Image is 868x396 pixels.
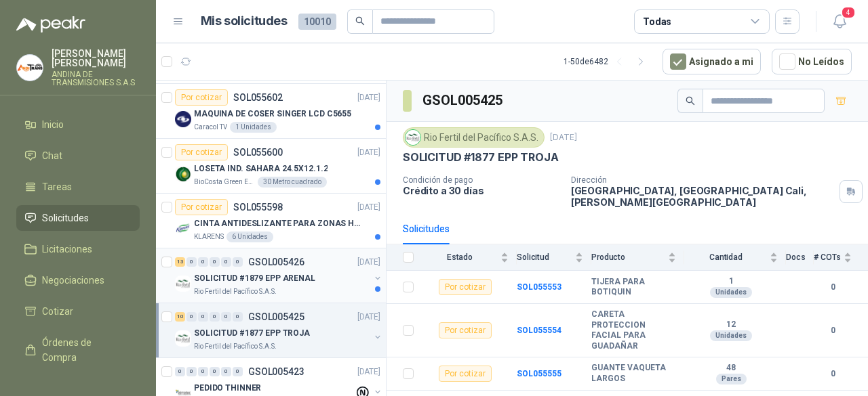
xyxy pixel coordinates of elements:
div: Por cotizar [439,322,492,338]
img: Company Logo [175,166,191,182]
div: 0 [175,367,185,376]
div: 1 - 50 de 6482 [564,51,652,72]
h3: GSOL005425 [422,90,505,111]
img: Company Logo [175,111,191,127]
p: ANDINA DE TRANSMISIONES S.A.S [52,70,140,87]
p: SOLICITUD #1877 EPP TROJA [194,327,310,340]
button: 4 [827,9,852,34]
p: Dirección [571,175,834,185]
span: 10010 [298,14,336,30]
div: 0 [198,257,208,267]
span: Chat [42,148,62,163]
p: SOL055600 [233,148,283,157]
p: Caracol TV [194,122,227,133]
a: Por cotizarSOL055600[DATE] Company LogoLOSETA IND. SAHARA 24.5X12.1.2BioCosta Green Energy S.A.S3... [156,139,386,194]
a: Por cotizarSOL055602[DATE] Company LogoMAQUINA DE COSER SINGER LCD C5655Caracol TV1 Unidades [156,84,386,139]
img: Company Logo [175,221,191,237]
a: SOL055554 [517,326,561,335]
span: Licitaciones [42,242,92,257]
p: BioCosta Green Energy S.A.S [194,177,255,188]
a: Licitaciones [16,236,140,262]
b: CARETA PROTECCION FACIAL PARA GUADAÑAR [591,309,676,351]
p: SOL055602 [233,93,283,102]
span: Cotizar [42,304,73,319]
p: [DATE] [357,311,380,324]
a: Tareas [16,174,140,200]
span: Solicitudes [42,211,89,225]
div: Unidades [710,287,752,298]
div: 0 [221,312,231,322]
span: Estado [422,252,498,262]
p: SOLICITUD #1877 EPP TROJA [403,150,559,164]
span: search [686,96,695,106]
div: Pares [716,374,747,384]
th: Cantidad [684,244,786,271]
div: 0 [198,367,208,376]
p: Crédito a 30 días [403,185,560,196]
div: Por cotizar [175,144,228,160]
div: 0 [233,257,243,267]
img: Logo peakr [16,16,85,32]
b: 0 [814,281,852,294]
div: 0 [210,367,220,376]
b: 12 [684,320,778,330]
span: search [355,16,365,26]
b: TIJERA PARA BOTIQUIN [591,277,676,298]
div: 0 [221,257,231,267]
span: Órdenes de Compra [42,335,127,365]
p: KLARENS [194,232,224,242]
div: 6 Unidades [226,232,273,242]
div: 0 [198,312,208,322]
p: CINTA ANTIDESLIZANTE PARA ZONAS HUMEDAS [194,217,363,230]
p: [PERSON_NAME] [PERSON_NAME] [52,49,140,68]
p: MAQUINA DE COSER SINGER LCD C5655 [194,108,351,120]
a: 13 0 0 0 0 0 GSOL005426[DATE] Company LogoSOLICITUD #1879 EPP ARENALRio Fertil del Pacífico S.A.S. [175,254,383,297]
p: GSOL005426 [248,257,304,267]
div: Unidades [710,330,752,341]
b: 1 [684,276,778,287]
img: Company Logo [175,276,191,292]
b: 0 [814,368,852,380]
p: [GEOGRAPHIC_DATA], [GEOGRAPHIC_DATA] Cali , [PERSON_NAME][GEOGRAPHIC_DATA] [571,185,834,208]
b: 0 [814,324,852,337]
button: No Leídos [772,49,852,74]
a: Cotizar [16,299,140,324]
p: [DATE] [357,91,380,104]
p: SOL055598 [233,202,283,212]
div: 0 [233,312,243,322]
a: SOL055555 [517,369,561,378]
div: 0 [233,367,243,376]
div: Por cotizar [439,366,492,382]
span: Solicitud [517,252,572,262]
a: Órdenes de Compra [16,330,140,370]
a: Inicio [16,112,140,137]
p: [DATE] [550,131,577,144]
img: Company Logo [175,330,191,347]
div: 30 Metro cuadrado [258,177,327,188]
div: 0 [186,257,197,267]
a: Chat [16,143,140,169]
button: Asignado a mi [663,49,761,74]
p: PEDIDO THINNER [194,382,261,395]
div: Todas [643,14,671,29]
span: Producto [591,252,665,262]
a: Solicitudes [16,205,140,231]
span: Inicio [42,117,64,132]
img: Company Logo [406,130,420,145]
div: 0 [186,367,197,376]
div: Solicitudes [403,221,450,236]
div: Por cotizar [175,199,228,215]
p: Rio Fertil del Pacífico S.A.S. [194,286,277,297]
span: Cantidad [684,252,767,262]
a: Negociaciones [16,267,140,293]
th: Docs [786,244,814,271]
th: Producto [591,244,684,271]
div: 0 [186,312,197,322]
div: 0 [210,312,220,322]
th: Solicitud [517,244,591,271]
p: [DATE] [357,201,380,214]
div: 10 [175,312,185,322]
span: Tareas [42,179,72,194]
p: GSOL005423 [248,367,304,376]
